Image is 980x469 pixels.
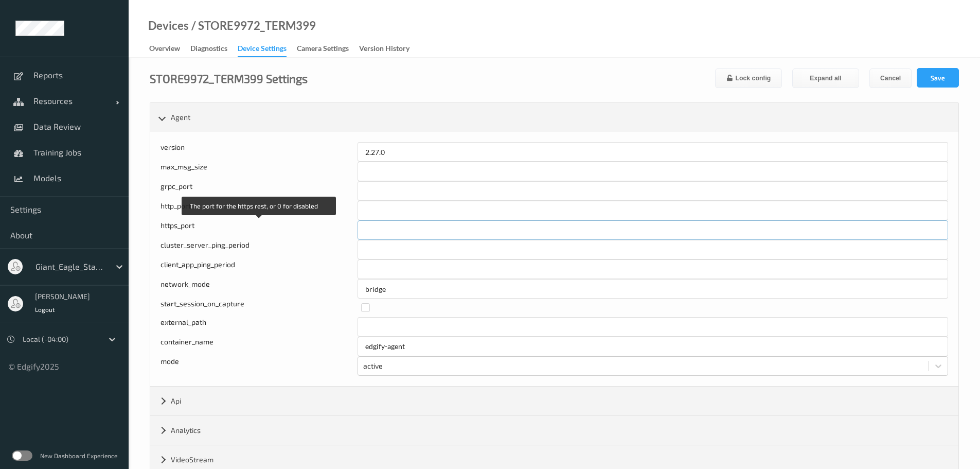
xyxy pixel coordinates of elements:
[161,142,358,162] div: version
[190,42,238,56] a: Diagnostics
[149,43,180,56] div: Overview
[238,43,287,57] div: Device Settings
[238,42,297,57] a: Device Settings
[161,162,358,181] div: max_msg_size
[359,42,420,56] a: Version History
[161,299,354,317] div: start_session_on_capture
[150,103,958,132] div: Agent
[161,201,358,220] div: http_port
[792,68,859,88] button: Expand all
[869,68,912,88] button: Cancel
[161,356,358,376] div: mode
[161,220,358,240] div: https_port
[161,317,358,337] div: external_path
[161,279,358,299] div: network_mode
[189,21,316,31] div: / STORE9972_TERM399
[161,240,358,259] div: cluster_server_ping_period
[715,68,782,88] button: Lock config
[190,43,227,56] div: Diagnostics
[297,43,349,56] div: Camera Settings
[150,73,308,83] div: STORE9972_TERM399 Settings
[150,387,958,415] div: Api
[359,43,409,56] div: Version History
[297,42,359,56] a: Camera Settings
[150,416,958,445] div: Analytics
[917,68,959,88] button: Save
[161,181,358,201] div: grpc_port
[148,21,189,31] a: Devices
[161,337,358,356] div: container_name
[161,259,358,279] div: client_app_ping_period
[149,42,190,56] a: Overview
